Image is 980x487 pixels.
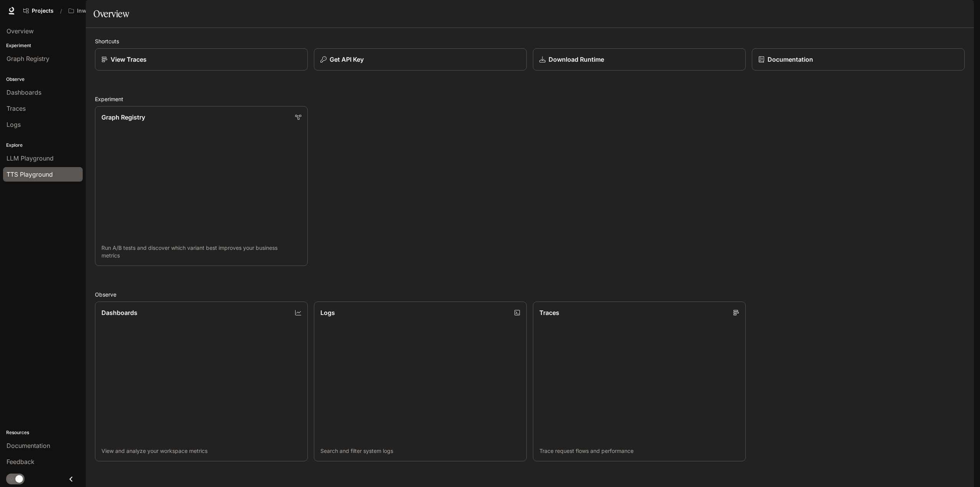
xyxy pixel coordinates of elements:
p: Documentation [768,55,813,64]
h2: Experiment [95,95,965,103]
button: Get API Key [314,48,527,71]
h1: Overview [93,6,129,21]
p: Dashboards [101,308,137,317]
a: Documentation [752,48,965,71]
p: Trace request flows and performance [539,447,739,455]
p: Search and filter system logs [320,447,520,455]
a: LogsSearch and filter system logs [314,302,527,461]
h2: Observe [95,290,965,298]
a: View Traces [95,48,308,71]
p: Get API Key [330,55,364,64]
div: / [57,7,65,15]
a: Go to projects [20,3,57,18]
h2: Shortcuts [95,37,965,45]
button: Open workspace menu [65,3,132,18]
a: DashboardsView and analyze your workspace metrics [95,302,308,461]
p: Traces [539,308,559,317]
p: View and analyze your workspace metrics [101,447,301,455]
a: TracesTrace request flows and performance [533,302,746,461]
p: Run A/B tests and discover which variant best improves your business metrics [101,244,301,259]
p: Download Runtime [549,55,604,64]
p: Logs [320,308,335,317]
p: View Traces [111,55,147,64]
p: Graph Registry [101,113,145,122]
p: Inworld AI Demos [77,8,120,14]
span: Projects [32,8,54,14]
a: Download Runtime [533,48,746,71]
a: Graph RegistryRun A/B tests and discover which variant best improves your business metrics [95,106,308,266]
